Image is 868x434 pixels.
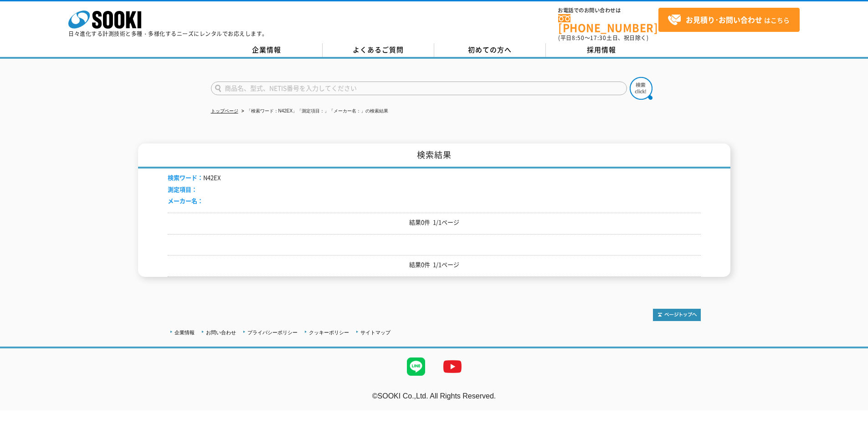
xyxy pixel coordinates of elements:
li: N42EX [168,173,221,183]
a: トップページ [211,108,238,113]
img: トップページへ [653,309,701,321]
a: テストMail [833,401,868,409]
span: 17:30 [590,34,606,42]
a: 初めての方へ [434,43,546,57]
a: 採用情報 [546,43,657,57]
a: [PHONE_NUMBER] [558,14,658,33]
span: (平日 ～ 土日、祝日除く) [558,34,648,42]
input: 商品名、型式、NETIS番号を入力してください [211,82,627,95]
a: よくあるご質問 [323,43,434,57]
strong: お見積り･お問い合わせ [686,14,762,25]
span: メーカー名： [168,196,203,205]
p: 結果0件 1/1ページ [168,260,701,270]
p: 日々進化する計測技術と多種・多様化するニーズにレンタルでお応えします。 [68,31,268,36]
a: サイトマップ [360,330,390,335]
a: 企業情報 [211,43,323,57]
span: はこちら [668,13,790,27]
img: LINE [398,348,434,385]
span: お電話でのお問い合わせは [558,8,658,13]
a: プライバシーポリシー [247,330,298,335]
span: 初めての方へ [468,45,512,55]
img: YouTube [434,348,471,385]
span: 測定項目： [168,185,197,194]
img: btn_search.png [630,77,652,100]
a: クッキーポリシー [309,330,349,335]
a: お問い合わせ [206,330,236,335]
p: 結果0件 1/1ページ [168,218,701,227]
span: 8:50 [572,34,585,42]
a: 企業情報 [175,330,195,335]
span: 検索ワード： [168,173,203,182]
h1: 検索結果 [138,143,730,168]
li: 「検索ワード：N42EX」「測定項目：」「メーカー名：」の検索結果 [240,107,389,116]
a: お見積り･お問い合わせはこちら [658,8,800,32]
